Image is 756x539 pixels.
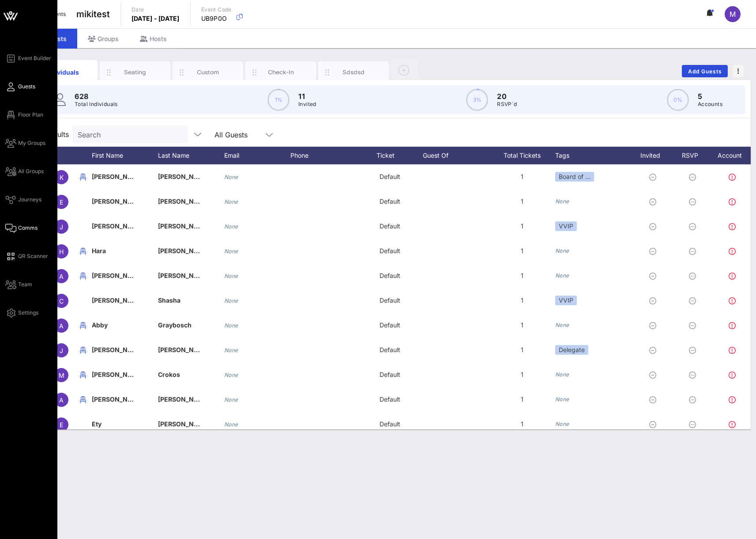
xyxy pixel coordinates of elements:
[209,125,280,143] div: All Guests
[555,421,569,427] i: None
[630,147,679,164] div: Invited
[201,5,232,14] p: Event Code
[357,147,423,164] div: Ticket
[158,346,210,353] span: [PERSON_NAME]
[60,421,63,429] span: E
[158,247,210,254] span: [PERSON_NAME]
[132,14,180,23] p: [DATE] - [DATE]
[92,173,144,180] span: [PERSON_NAME]
[489,263,555,288] div: 1
[59,248,64,255] span: H
[59,372,64,379] span: M
[380,272,400,279] span: Default
[555,172,594,182] div: Board of …
[76,8,110,21] span: mikitest
[555,396,569,402] i: None
[5,251,48,262] a: QR Scanner
[158,272,210,279] span: [PERSON_NAME]
[224,198,238,205] i: None
[555,296,577,305] div: VVIP
[92,272,144,279] span: [PERSON_NAME]
[555,371,569,378] i: None
[224,396,238,403] i: None
[60,174,64,181] span: K
[158,371,180,378] span: Crokos
[5,223,38,233] a: Comms
[43,68,82,77] div: Individuals
[92,222,144,230] span: [PERSON_NAME]
[380,222,400,230] span: Default
[116,68,155,76] div: Seating
[18,281,32,288] span: Team
[380,346,400,353] span: Default
[75,100,118,109] p: Total Individuals
[555,247,569,254] i: None
[5,110,43,120] a: Floor Plan
[497,100,517,109] p: RSVP`d
[59,273,64,280] span: A
[334,68,373,76] div: sdsdsd
[380,321,400,329] span: Default
[5,194,41,205] a: Journeys
[59,396,64,404] span: A
[92,247,106,254] span: Hara
[158,420,210,428] span: [PERSON_NAME]
[380,247,400,254] span: Default
[489,362,555,387] div: 1
[224,273,238,279] i: None
[158,395,210,403] span: [PERSON_NAME]
[5,307,38,318] a: Settings
[92,296,144,304] span: [PERSON_NAME]
[5,53,51,64] a: Event Builder
[60,223,63,231] span: J
[298,91,316,102] p: 11
[59,297,64,305] span: C
[92,321,108,329] span: Abby
[158,147,224,164] div: Last Name
[158,321,192,329] span: Graybosch
[92,395,144,403] span: [PERSON_NAME]
[224,223,238,230] i: None
[261,68,301,76] div: Check-In
[489,288,555,313] div: 1
[18,224,38,232] span: Comms
[298,100,316,109] p: Invited
[158,296,181,304] span: Shasha
[555,221,577,231] div: VVIP
[18,167,44,175] span: All Groups
[132,5,180,14] p: Date
[489,313,555,338] div: 1
[725,6,741,22] div: M
[380,371,400,378] span: Default
[18,139,45,147] span: My Groups
[688,68,722,75] span: Add Guests
[5,81,35,92] a: Guests
[489,147,555,164] div: Total Tickets
[423,147,489,164] div: Guest Of
[380,197,400,205] span: Default
[158,197,210,205] span: [PERSON_NAME]
[555,322,569,328] i: None
[18,309,38,317] span: Settings
[18,83,35,91] span: Guests
[77,29,129,49] div: Groups
[18,111,43,119] span: Floor Plan
[5,166,44,177] a: All Groups
[497,91,517,102] p: 20
[158,222,210,230] span: [PERSON_NAME]
[92,346,144,353] span: [PERSON_NAME]
[158,173,210,180] span: [PERSON_NAME]
[60,347,63,354] span: J
[489,164,555,189] div: 1
[60,198,63,206] span: E
[92,147,158,164] div: First Name
[75,91,118,102] p: 628
[698,91,722,102] p: 5
[92,420,102,428] span: Ety
[224,297,238,304] i: None
[59,322,64,330] span: A
[92,371,144,378] span: [PERSON_NAME]
[5,138,45,148] a: My Groups
[555,345,588,355] div: Delegate
[682,65,728,77] button: Add Guests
